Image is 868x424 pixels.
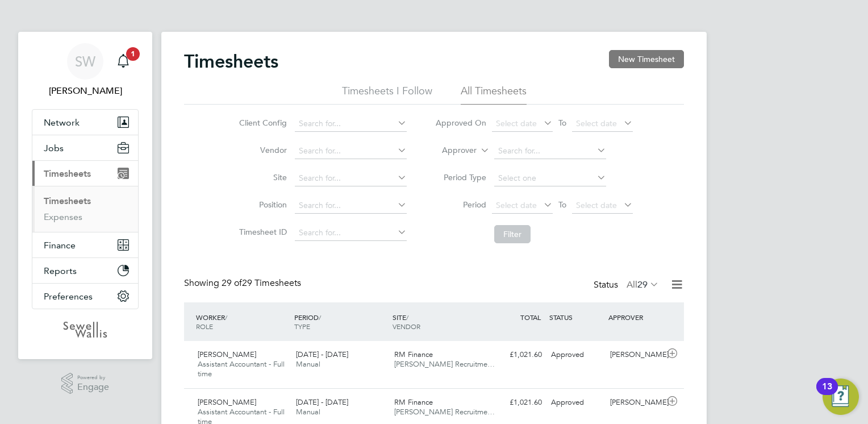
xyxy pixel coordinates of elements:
[296,350,348,359] span: [DATE] - [DATE]
[295,198,407,214] input: Search for...
[435,172,486,182] label: Period Type
[594,277,661,293] div: Status
[823,379,859,415] button: Open Resource Center, 13 new notifications
[184,50,278,73] h2: Timesheets
[32,161,138,186] button: Timesheets
[394,407,495,417] span: [PERSON_NAME] Recruitme…
[295,116,407,132] input: Search for...
[18,32,152,359] nav: Main navigation
[198,397,256,407] span: [PERSON_NAME]
[487,346,546,364] div: £1,021.60
[606,346,665,364] div: [PERSON_NAME]
[461,84,527,105] li: All Timesheets
[296,359,320,369] span: Manual
[44,291,93,302] span: Preferences
[394,359,495,369] span: [PERSON_NAME] Recruitme…
[435,199,486,210] label: Period
[77,383,109,392] span: Engage
[435,118,486,128] label: Approved On
[393,322,420,331] span: VENDOR
[295,171,407,186] input: Search for...
[32,186,138,232] div: Timesheets
[546,393,606,412] div: Approved
[606,393,665,412] div: [PERSON_NAME]
[193,307,291,336] div: WORKER
[236,145,287,155] label: Vendor
[294,322,310,331] span: TYPE
[184,277,303,289] div: Showing
[32,135,138,160] button: Jobs
[225,313,227,322] span: /
[44,168,91,179] span: Timesheets
[77,373,109,383] span: Powered by
[546,307,606,327] div: STATUS
[32,284,138,309] button: Preferences
[576,200,617,210] span: Select date
[394,350,433,359] span: RM Finance
[494,171,606,186] input: Select one
[496,118,537,128] span: Select date
[44,196,91,206] a: Timesheets
[546,346,606,364] div: Approved
[75,54,95,69] span: SW
[609,50,684,68] button: New Timesheet
[236,118,287,128] label: Client Config
[32,232,138,257] button: Finance
[296,407,320,417] span: Manual
[425,145,477,156] label: Approver
[394,397,433,407] span: RM Finance
[520,313,541,322] span: TOTAL
[44,240,76,251] span: Finance
[822,386,832,401] div: 13
[44,211,82,222] a: Expenses
[112,43,135,80] a: 1
[496,200,537,210] span: Select date
[44,117,80,128] span: Network
[32,258,138,283] button: Reports
[319,313,321,322] span: /
[296,397,348,407] span: [DATE] - [DATE]
[487,393,546,412] div: £1,021.60
[222,277,242,289] span: 29 of
[44,143,64,153] span: Jobs
[236,172,287,182] label: Site
[61,373,110,394] a: Powered byEngage
[390,307,488,336] div: SITE
[342,84,432,105] li: Timesheets I Follow
[295,225,407,241] input: Search for...
[236,199,287,210] label: Position
[627,279,659,290] label: All
[291,307,390,336] div: PERIOD
[494,225,531,243] button: Filter
[32,321,139,339] a: Go to home page
[32,110,138,135] button: Network
[62,321,108,339] img: sewellwallis-logo-retina.png
[126,47,140,61] span: 1
[555,115,570,130] span: To
[406,313,408,322] span: /
[606,307,665,327] div: APPROVER
[198,350,256,359] span: [PERSON_NAME]
[198,359,285,379] span: Assistant Accountant - Full time
[236,227,287,237] label: Timesheet ID
[222,277,301,289] span: 29 Timesheets
[637,279,648,290] span: 29
[44,265,77,276] span: Reports
[196,322,213,331] span: ROLE
[295,143,407,159] input: Search for...
[494,143,606,159] input: Search for...
[576,118,617,128] span: Select date
[32,43,139,98] a: SW[PERSON_NAME]
[555,197,570,212] span: To
[32,84,139,98] span: Sue Wallis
